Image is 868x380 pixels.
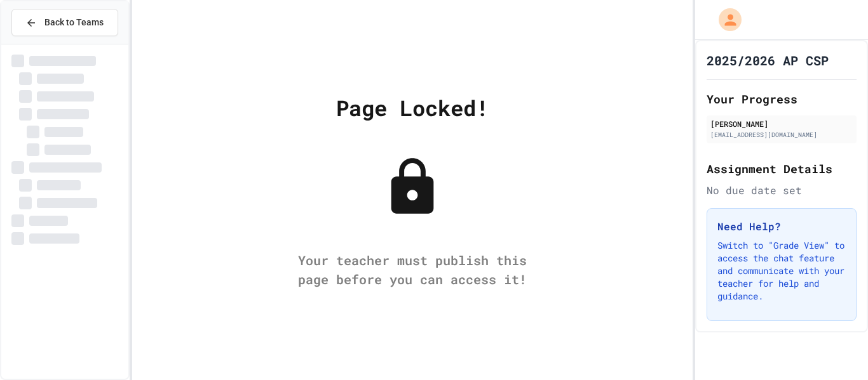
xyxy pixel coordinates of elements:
div: Your teacher must publish this page before you can access it! [285,251,539,289]
div: [EMAIL_ADDRESS][DOMAIN_NAME] [710,130,853,140]
h1: 2025/2026 AP CSP [707,51,829,69]
div: No due date set [707,183,857,198]
div: My Account [705,5,745,34]
span: Back to Teams [44,16,104,29]
h2: Assignment Details [707,160,857,178]
h2: Your Progress [707,90,857,108]
h3: Need Help? [717,219,846,234]
div: [PERSON_NAME] [710,118,853,129]
div: Page Locked! [336,91,489,124]
p: Switch to "Grade View" to access the chat feature and communicate with your teacher for help and ... [717,239,846,303]
button: Back to Teams [11,9,118,36]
